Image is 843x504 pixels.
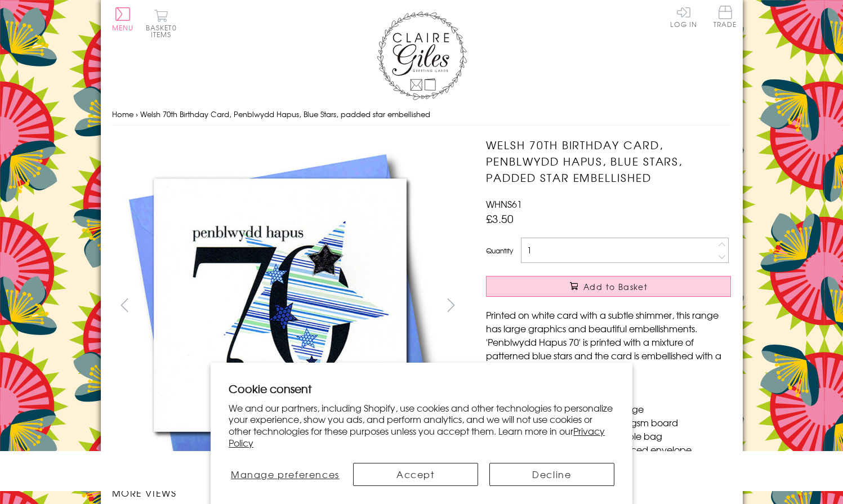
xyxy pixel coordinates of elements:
[377,11,467,100] img: Claire Giles Greetings Cards
[112,486,464,499] h3: More views
[486,211,514,226] span: £3.50
[231,467,340,481] span: Manage preferences
[486,137,731,185] h1: Welsh 70th Birthday Card, Penblwydd Hapus, Blue Stars, padded star embellished
[486,246,513,256] label: Quantity
[112,23,134,33] span: Menu
[486,276,731,297] button: Add to Basket
[146,9,177,38] button: Basket0 items
[486,197,522,211] span: WHNS61
[112,7,134,31] button: Menu
[583,281,648,292] span: Add to Basket
[353,463,478,486] button: Accept
[111,137,449,475] img: Welsh 70th Birthday Card, Penblwydd Hapus, Blue Stars, padded star embellished
[463,137,801,475] img: Welsh 70th Birthday Card, Penblwydd Hapus, Blue Stars, padded star embellished
[112,103,732,126] nav: breadcrumbs
[229,424,605,449] a: Privacy Policy
[229,463,341,486] button: Manage preferences
[486,308,731,376] p: Printed on white card with a subtle shimmer, this range has large graphics and beautiful embellis...
[112,292,137,318] button: prev
[438,292,463,318] button: next
[489,463,614,486] button: Decline
[229,381,614,396] h2: Cookie consent
[713,6,737,30] a: Trade
[151,23,177,39] span: 0 items
[112,109,133,119] a: Home
[136,109,138,119] span: ›
[713,6,737,28] span: Trade
[229,402,614,449] p: We and our partners, including Shopify, use cookies and other technologies to personalize your ex...
[670,6,697,28] a: Log In
[140,109,430,119] span: Welsh 70th Birthday Card, Penblwydd Hapus, Blue Stars, padded star embellished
